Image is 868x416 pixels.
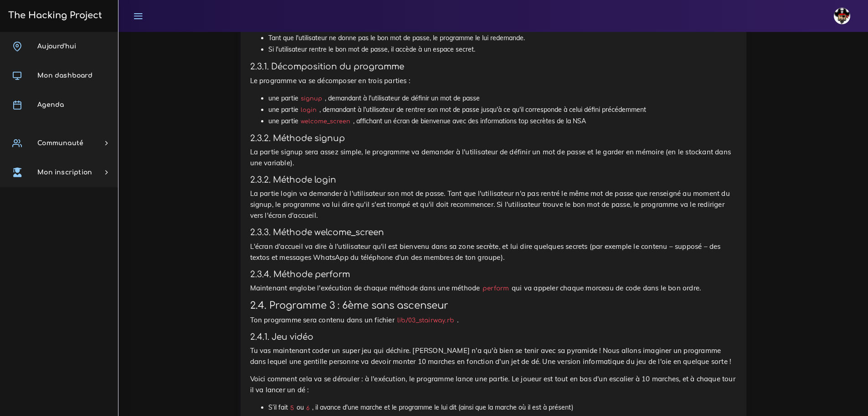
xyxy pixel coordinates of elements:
li: une partie , demandant à l'utilisateur de rentrer son mot de passe jusqu'à ce qu'il corresponde à... [268,104,737,116]
p: Maintenant englobe l'exécution de chaque méthode dans une méthode qui va appeler chaque morceau d... [250,283,737,294]
li: Tant que l'utilisateur ne donne pas le bon mot de passe, le programme le lui redemande. [268,32,737,44]
code: perform [480,284,512,293]
li: Si l'utilisateur rentre le bon mot de passe, il accède à un espace secret. [268,44,737,55]
p: Tu vas maintenant coder un super jeu qui déchire. [PERSON_NAME] n'a qu'à bien se tenir avec sa py... [250,345,737,367]
span: Aujourd'hui [37,43,76,50]
h4: 2.3.1. Décomposition du programme [250,62,737,72]
p: Voici comment cela va se dérouler : à l'exécution, le programme lance une partie. Le joueur est t... [250,374,737,395]
code: lib/03_stairway.rb [395,316,457,325]
li: une partie , demandant à l'utilisateur de définir un mot de passe [268,93,737,104]
img: avatar [834,8,850,24]
h4: 2.3.2. Méthode login [250,175,737,185]
code: welcome_screen [298,117,353,126]
li: une partie , affichant un écran de bienvenue avec des informations top secrètes de la NSA [268,116,737,127]
code: 6 [304,404,312,413]
p: Ton programme sera contenu dans un fichier . [250,315,737,326]
li: S’il fait ou , il avance d'une marche et le programme le lui dit (ainsi que la marche où il est à... [268,402,737,413]
code: 5 [288,404,297,413]
h4: 2.3.2. Méthode signup [250,133,737,143]
h4: 2.3.4. Méthode perform [250,269,737,279]
span: Agenda [37,101,64,108]
code: login [298,105,319,115]
span: Mon inscription [37,169,92,176]
span: Mon dashboard [37,72,92,79]
span: Communauté [37,140,83,147]
code: signup [298,94,325,103]
h4: 2.3.3. Méthode welcome_screen [250,227,737,237]
p: La partie signup sera assez simple, le programme va demander à l'utilisateur de définir un mot de... [250,147,737,169]
p: Le programme va se décomposer en trois parties : [250,75,737,86]
p: La partie login va demander à l'utilisateur son mot de passe. Tant que l'utilisateur n'a pas rent... [250,188,737,221]
p: L'écran d'accueil va dire à l'utilisateur qu'il est bienvenu dans sa zone secrète, et lui dire qu... [250,241,737,263]
h3: 2.4. Programme 3 : 6ème sans ascenseur [250,300,737,311]
h3: The Hacking Project [5,11,102,21]
h4: 2.4.1. Jeu vidéo [250,332,737,342]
